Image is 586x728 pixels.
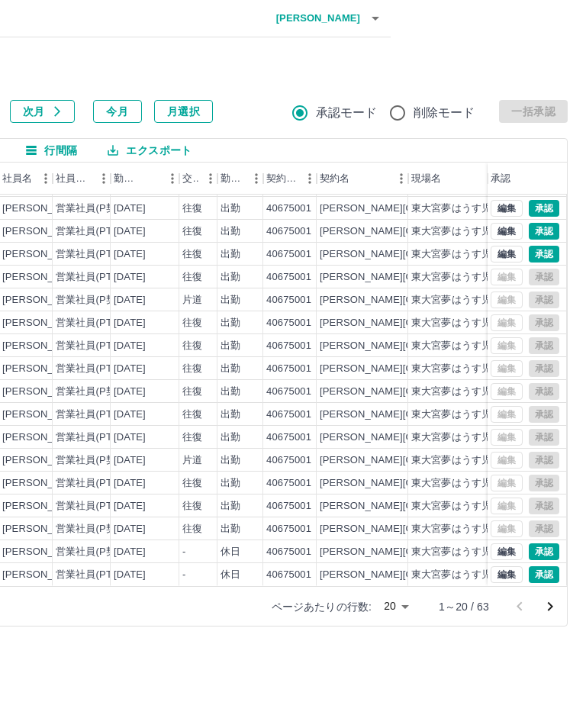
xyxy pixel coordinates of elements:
button: メニュー [161,167,184,190]
button: メニュー [390,167,413,190]
div: 承認 [488,163,567,195]
button: 編集 [491,200,523,217]
div: 社員区分 [56,163,92,195]
div: 40675001 [266,316,311,330]
div: [DATE] [114,362,146,376]
div: [DATE] [114,522,146,536]
div: [PERSON_NAME] [2,476,85,491]
div: 現場名 [411,163,441,195]
div: 往復 [182,476,202,491]
button: 編集 [491,543,523,560]
button: メニュー [481,167,504,190]
div: [PERSON_NAME] [2,430,85,445]
div: [PERSON_NAME][GEOGRAPHIC_DATA] [320,339,508,353]
div: 往復 [182,224,202,239]
div: [PERSON_NAME] [2,270,85,285]
div: [PERSON_NAME] [2,362,85,376]
div: [PERSON_NAME][GEOGRAPHIC_DATA] [320,201,508,216]
div: [PERSON_NAME] [2,568,85,582]
div: 契約コード [266,163,298,195]
div: 40675001 [266,545,311,559]
div: [DATE] [114,339,146,353]
div: [DATE] [114,476,146,491]
div: [PERSON_NAME] [2,201,85,216]
div: 営業社員(PT契約) [56,476,136,491]
button: メニュー [34,167,57,190]
div: 往復 [182,316,202,330]
div: 40675001 [266,407,311,422]
div: [DATE] [114,545,146,559]
div: 営業社員(PT契約) [56,430,136,445]
div: 出勤 [221,270,240,285]
div: 往復 [182,270,202,285]
div: 出勤 [221,201,240,216]
div: 往復 [182,407,202,422]
div: 営業社員(PT契約) [56,499,136,514]
button: 承認 [529,200,559,217]
div: 40675001 [266,522,311,536]
p: 1～20 / 63 [439,599,489,614]
div: 出勤 [221,499,240,514]
div: [PERSON_NAME][GEOGRAPHIC_DATA] [320,293,508,308]
div: [PERSON_NAME] [2,316,85,330]
button: 行間隔 [14,139,89,162]
div: 往復 [182,339,202,353]
div: 出勤 [221,430,240,445]
div: [PERSON_NAME][GEOGRAPHIC_DATA] [320,224,508,239]
div: 20 [378,595,414,617]
div: 営業社員(P契約) [56,385,130,399]
div: 契約コード [263,163,317,195]
div: 往復 [182,430,202,445]
div: 東大宮夢はうす児童クラブ [411,499,532,514]
div: [PERSON_NAME][GEOGRAPHIC_DATA] [320,522,508,536]
button: 月選択 [154,100,213,123]
div: 40675001 [266,362,311,376]
div: 出勤 [221,247,240,262]
div: 出勤 [221,339,240,353]
button: エクスポート [95,139,204,162]
div: - [182,568,185,582]
div: 40675001 [266,430,311,445]
div: [DATE] [114,247,146,262]
div: 東大宮夢はうす児童クラブ [411,247,532,262]
div: 交通費 [182,163,199,195]
div: 往復 [182,362,202,376]
div: 営業社員(PT契約) [56,247,136,262]
div: 40675001 [266,201,311,216]
div: 契約名 [317,163,408,195]
div: 東大宮夢はうす児童クラブ [411,362,532,376]
div: 40675001 [266,247,311,262]
div: 東大宮夢はうす児童クラブ [411,224,532,239]
div: 40675001 [266,568,311,582]
button: 編集 [491,246,523,263]
div: 営業社員(PT契約) [56,316,136,330]
div: [PERSON_NAME] [2,293,85,308]
div: [PERSON_NAME][GEOGRAPHIC_DATA] [320,499,508,514]
div: 承認 [491,163,510,195]
div: [PERSON_NAME][GEOGRAPHIC_DATA] [320,453,508,468]
div: 出勤 [221,385,240,399]
div: [PERSON_NAME][GEOGRAPHIC_DATA] [320,316,508,330]
div: 40675001 [266,339,311,353]
button: メニュー [298,167,321,190]
div: [DATE] [114,293,146,308]
button: メニュー [245,167,268,190]
div: 勤務区分 [221,163,245,195]
div: 営業社員(P契約) [56,201,130,216]
div: 40675001 [266,270,311,285]
div: [PERSON_NAME][GEOGRAPHIC_DATA] [320,430,508,445]
div: [PERSON_NAME][GEOGRAPHIC_DATA] [320,568,508,582]
div: [DATE] [114,201,146,216]
div: 40675001 [266,476,311,491]
div: 出勤 [221,476,240,491]
div: 営業社員(PT契約) [56,339,136,353]
div: 東大宮夢はうす児童クラブ [411,339,532,353]
div: 休日 [221,545,240,559]
div: 出勤 [221,407,240,422]
div: - [182,545,185,559]
button: 承認 [529,543,559,560]
div: 交通費 [179,163,217,195]
div: 往復 [182,201,202,216]
div: [DATE] [114,430,146,445]
div: 東大宮夢はうす児童クラブ [411,522,532,536]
